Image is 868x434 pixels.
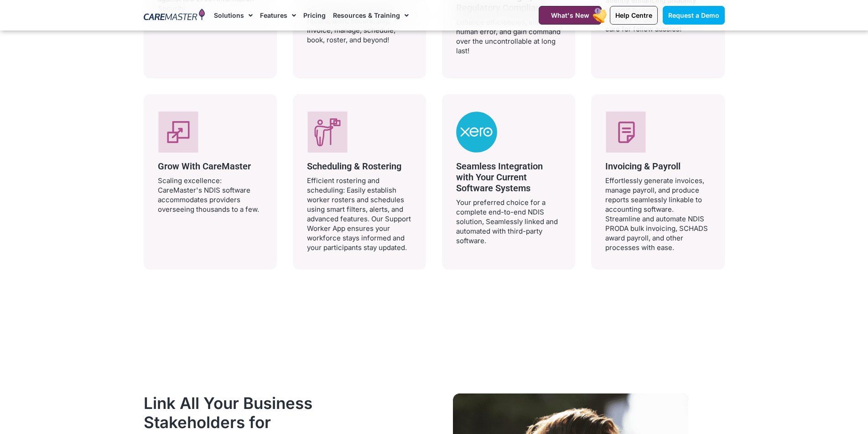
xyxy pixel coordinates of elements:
[456,161,543,194] span: Seamless Integration with Your Current Software Systems
[456,198,561,245] p: Your preferred choice for a complete end-to-end NDIS solution, Seamlessly linked and automated wi...
[456,17,561,56] p: Enhance efficiencies, eliminate human error, and gain command over the uncontrollable at long last!
[144,9,205,22] img: CareMaster Logo
[539,6,602,25] a: What's New
[605,176,710,252] p: Effortlessly generate invoices, manage payroll, and produce reports seamlessly linkable to accoun...
[551,11,589,19] span: What's New
[158,161,251,172] span: Grow With CareMaster
[610,6,658,25] a: Help Centre
[663,6,725,25] a: Request a Demo
[307,176,412,252] p: Efficient rostering and scheduling: Easily establish worker rosters and schedules using smart fil...
[158,176,263,214] p: Scaling excellence: CareMaster's NDIS software accommodates providers overseeing thousands to a few.
[615,11,652,19] span: Help Centre
[307,161,401,172] span: Scheduling & Rostering
[668,11,719,19] span: Request a Demo
[605,161,681,172] span: Invoicing & Payroll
